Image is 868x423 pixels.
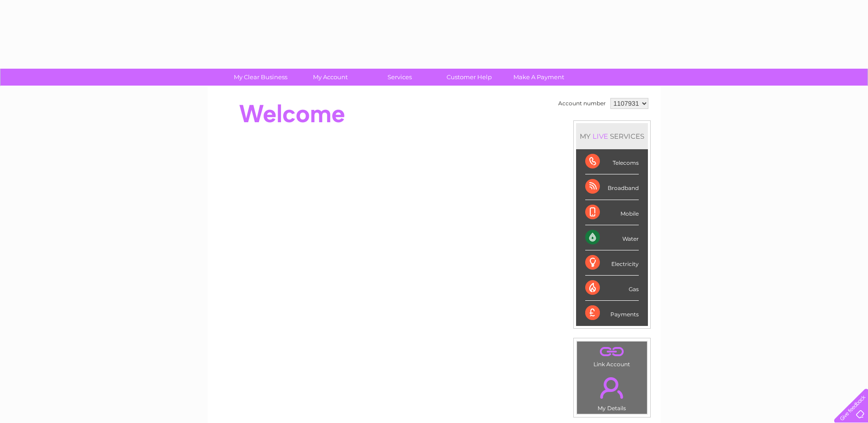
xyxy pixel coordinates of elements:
[431,69,507,86] a: Customer Help
[585,149,639,174] div: Telecoms
[577,369,647,414] td: My Details
[585,250,639,276] div: Electricity
[585,276,639,301] div: Gas
[579,372,645,404] a: .
[585,225,639,250] div: Water
[585,301,639,325] div: Payments
[576,123,648,149] div: MY SERVICES
[585,174,639,200] div: Broadband
[585,200,639,225] div: Mobile
[556,96,608,111] td: Account number
[577,341,647,370] td: Link Account
[223,69,298,86] a: My Clear Business
[362,69,437,86] a: Services
[591,132,610,141] div: LIVE
[501,69,577,86] a: Make A Payment
[292,69,368,86] a: My Account
[579,344,645,360] a: .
